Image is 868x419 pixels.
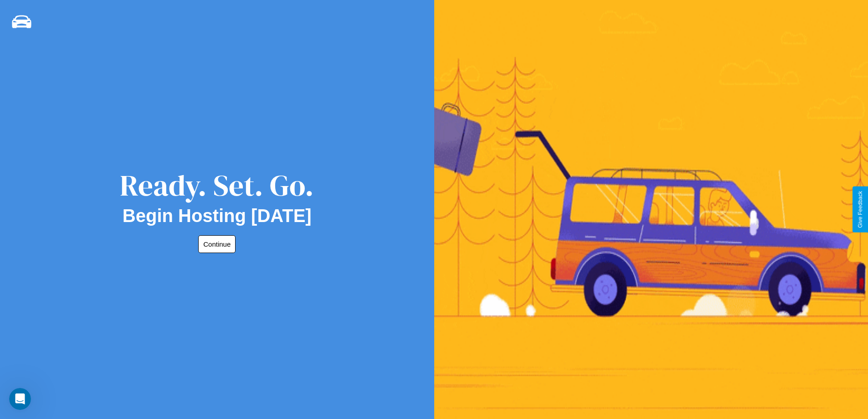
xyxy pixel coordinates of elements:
h2: Begin Hosting [DATE] [123,206,312,226]
button: Continue [198,235,236,253]
div: Ready. Set. Go. [120,165,314,206]
div: Give Feedback [857,191,863,228]
iframe: Intercom live chat [9,388,31,410]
